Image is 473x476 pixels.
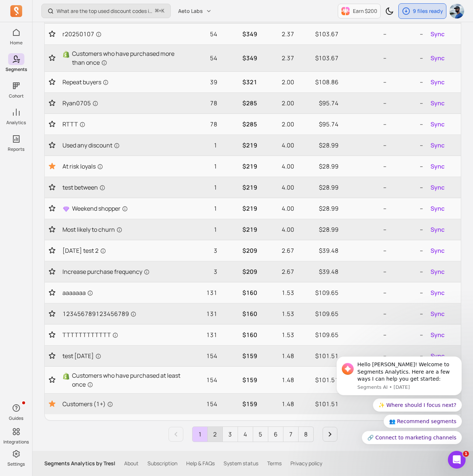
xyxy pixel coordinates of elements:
a: Help & FAQs [186,460,215,467]
p: $285 [223,120,257,129]
button: Sync [429,181,446,193]
a: Subscription [147,460,177,467]
p: -- [392,78,423,86]
kbd: ⌘ [155,7,159,16]
ul: Pagination [44,426,461,442]
a: aaaaaaa [62,288,181,297]
button: Toggle favorite [48,289,57,296]
a: 123456789123456789 [62,309,181,318]
span: Sync [431,78,445,86]
button: Sync [429,139,446,151]
p: $321 [223,78,257,86]
p: -- [392,309,423,318]
a: Terms [267,460,282,467]
p: -- [344,54,387,62]
p: $209 [223,267,257,276]
button: Toggle favorite [48,226,57,233]
button: Toggle favorite [48,78,57,86]
p: Integrations [3,439,29,445]
p: $101.51 [300,399,338,408]
span: 123456789123456789 [62,309,136,318]
p: -- [344,162,387,171]
a: At risk loyals [62,162,181,171]
p: $349 [223,30,257,38]
span: [DATE] test 2 [62,246,106,255]
p: Home [10,40,23,46]
p: 54 [187,54,217,62]
p: 3 [187,267,217,276]
span: r20250107 [62,30,102,38]
span: Sync [431,225,445,234]
p: 54 [187,30,217,38]
a: Page 2 [208,427,222,442]
span: aaaaaaa [62,288,93,297]
button: Toggle favorite [48,205,57,212]
a: r20250107 [62,30,181,38]
a: [DATE] test 2 [62,246,181,255]
p: -- [344,288,387,297]
p: 39 [187,78,217,86]
span: At risk loyals [62,162,103,171]
button: Earn $200 [338,4,381,18]
span: Used any discount [62,141,120,150]
p: -- [392,99,423,108]
p: $103.67 [300,54,338,62]
a: ShopifyCustomers who have purchased at least once [62,371,181,389]
span: Sync [431,267,445,276]
a: test [DATE] [62,351,181,360]
img: Shopify [62,51,70,58]
span: Sync [431,183,445,192]
p: Segments Analytics by Tresl [44,460,115,467]
p: 4.00 [263,183,294,192]
button: Toggle favorite [48,399,57,408]
span: Aeto Labs [178,7,203,15]
p: -- [392,120,423,129]
p: $28.99 [300,204,338,213]
a: Page 1 is your current page [193,427,207,442]
a: Page 4 [238,427,253,442]
p: Cohort [9,93,24,99]
p: 2.37 [263,54,294,62]
img: avatar [449,4,464,18]
a: Page 3 [223,427,238,442]
p: $39.48 [300,267,338,276]
span: test [DATE] [62,351,101,360]
p: -- [344,78,387,86]
button: Aeto Labs [174,4,216,18]
button: Toggle favorite [48,247,57,254]
button: Toggle favorite [48,162,57,171]
a: Page 6 [268,427,283,442]
button: Toggle favorite [48,310,57,317]
p: 4.00 [263,204,294,213]
p: $101.51 [300,375,338,384]
p: $95.74 [300,120,338,129]
button: Toggle favorite [48,54,57,62]
span: Increase purchase frequency [62,267,150,276]
button: Toggle favorite [48,120,57,128]
a: Privacy policy [290,460,322,467]
span: Sync [431,162,445,171]
p: $209 [223,246,257,255]
p: $109.65 [300,330,338,339]
p: $39.48 [300,246,338,255]
p: $159 [223,399,257,408]
p: -- [344,246,387,255]
span: Weekend shopper [72,204,128,213]
p: -- [392,267,423,276]
p: Analytics [6,120,26,126]
span: Sync [431,309,445,318]
button: Sync [429,97,446,109]
p: 1.53 [263,309,294,318]
p: $219 [223,183,257,192]
p: 3 [187,246,217,255]
span: + [155,7,164,15]
p: $349 [223,54,257,62]
a: Previous page [169,427,183,442]
a: Weekend shopper [62,204,181,213]
span: Sync [431,30,445,38]
kbd: K [161,8,164,14]
p: 1.53 [263,330,294,339]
